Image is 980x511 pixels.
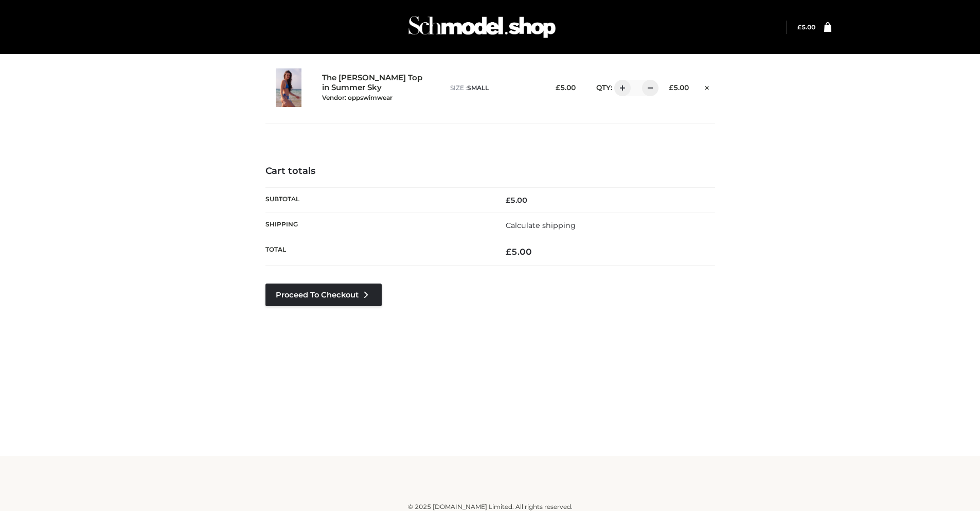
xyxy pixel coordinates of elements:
[506,196,527,205] bdi: 5.00
[669,83,673,92] span: £
[556,83,576,92] bdi: 5.00
[506,246,532,257] bdi: 5.00
[265,187,490,213] th: Subtotal
[506,196,510,205] span: £
[467,84,489,92] span: SMALL
[265,166,715,177] h4: Cart totals
[586,80,651,96] div: QTY:
[797,23,815,31] bdi: 5.00
[405,7,559,47] img: Schmodel Admin 964
[265,213,490,238] th: Shipping
[322,94,393,101] small: Vendor: oppswimwear
[506,221,576,230] a: Calculate shipping
[265,284,382,306] a: Proceed to Checkout
[797,23,801,31] span: £
[797,23,815,31] a: £5.00
[506,246,511,257] span: £
[556,83,560,92] span: £
[265,238,490,266] th: Total
[699,80,715,93] a: Remove this item
[669,83,689,92] bdi: 5.00
[322,73,428,102] a: The [PERSON_NAME] Top in Summer SkyVendor: oppswimwear
[450,83,538,93] p: size :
